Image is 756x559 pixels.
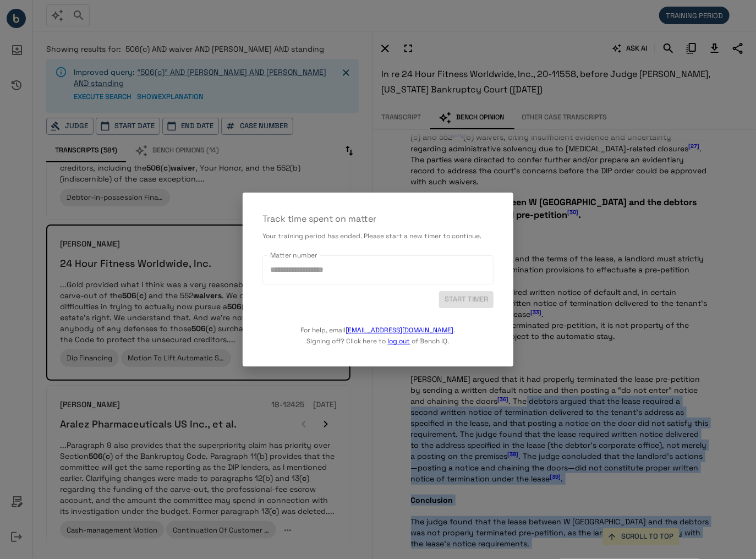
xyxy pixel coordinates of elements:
span: Your training period has ended. Please start a new timer to continue. [262,232,481,240]
a: log out [388,337,410,346]
p: Track time spent on matter [262,212,494,226]
label: Matter number [270,250,317,260]
p: For help, email . Signing off? Click here to of Bench IQ. [301,308,456,347]
a: [EMAIL_ADDRESS][DOMAIN_NAME] [346,326,454,335]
